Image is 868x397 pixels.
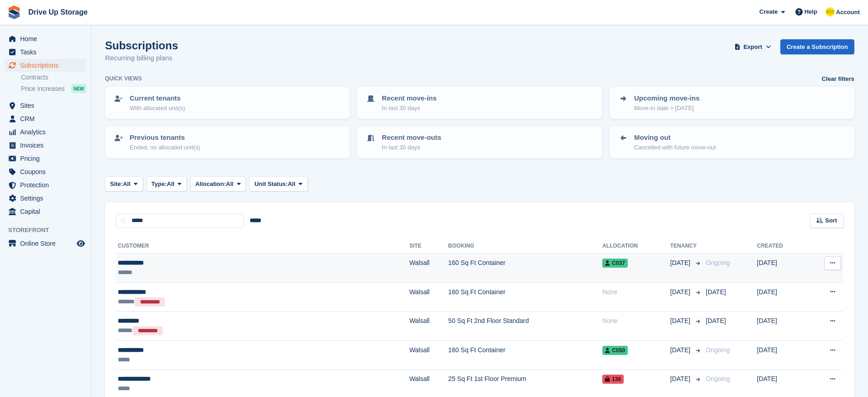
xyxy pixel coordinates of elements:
[448,239,603,254] th: Booking
[5,205,86,218] a: menu
[130,143,200,152] p: Ended, no allocated unit(s)
[382,132,441,143] p: Recent move-outs
[5,59,86,72] a: menu
[195,180,226,189] span: Allocation:
[759,7,778,16] span: Create
[20,237,75,250] span: Online Store
[670,258,692,268] span: [DATE]
[382,143,441,152] p: In last 30 days
[20,59,75,72] span: Subscriptions
[5,46,86,58] a: menu
[757,282,807,312] td: [DATE]
[8,226,91,235] span: Storefront
[743,42,762,52] span: Export
[130,132,200,143] p: Previous tenants
[826,7,835,16] img: Crispin Vitoria
[757,340,807,370] td: [DATE]
[249,176,307,191] button: Unit Status: All
[20,205,75,218] span: Capital
[105,74,142,83] h6: Quick views
[409,312,448,341] td: Walsall
[20,99,75,112] span: Sites
[147,176,187,191] button: Type: All
[706,288,726,296] span: [DATE]
[5,139,86,152] a: menu
[106,127,349,157] a: Previous tenants Ended, no allocated unit(s)
[382,93,437,104] p: Recent move-ins
[20,165,75,178] span: Coupons
[670,316,692,326] span: [DATE]
[123,180,131,189] span: All
[448,312,603,341] td: 50 Sq Ft 2nd Floor Standard
[409,282,448,312] td: Walsall
[602,259,628,268] span: C037
[167,180,174,189] span: All
[5,237,86,250] a: menu
[20,192,75,205] span: Settings
[25,5,91,20] a: Drive Up Storage
[670,287,692,297] span: [DATE]
[116,239,409,254] th: Customer
[836,8,860,17] span: Account
[825,216,837,225] span: Sort
[5,99,86,112] a: menu
[5,126,86,138] a: menu
[634,143,716,152] p: Cancelled with future move-out
[105,176,143,191] button: Site: All
[5,192,86,205] a: menu
[602,375,624,384] span: 136
[75,238,86,249] a: Preview store
[5,112,86,125] a: menu
[602,287,670,297] div: None
[602,239,670,254] th: Allocation
[821,74,854,84] a: Clear filters
[20,139,75,152] span: Invoices
[610,88,853,118] a: Upcoming move-ins Move-in date > [DATE]
[20,179,75,191] span: Protection
[706,317,726,324] span: [DATE]
[706,259,730,266] span: Ongoing
[670,345,692,355] span: [DATE]
[757,239,807,254] th: Created
[602,346,628,355] span: C050
[288,180,295,189] span: All
[448,282,603,312] td: 160 Sq Ft Container
[670,239,702,254] th: Tenancy
[382,104,437,113] p: In last 30 days
[105,39,178,52] h1: Subscriptions
[20,126,75,138] span: Analytics
[5,179,86,191] a: menu
[5,32,86,45] a: menu
[757,312,807,341] td: [DATE]
[409,340,448,370] td: Walsall
[409,239,448,254] th: Site
[106,88,349,118] a: Current tenants With allocated unit(s)
[152,180,167,189] span: Type:
[602,316,670,326] div: None
[706,346,730,354] span: Ongoing
[358,88,601,118] a: Recent move-ins In last 30 days
[358,127,601,157] a: Recent move-outs In last 30 days
[448,340,603,370] td: 160 Sq Ft Container
[733,39,773,54] button: Export
[805,7,817,16] span: Help
[5,165,86,178] a: menu
[448,254,603,283] td: 160 Sq Ft Container
[20,46,75,58] span: Tasks
[706,375,730,382] span: Ongoing
[190,176,246,191] button: Allocation: All
[20,32,75,45] span: Home
[71,84,86,93] div: NEW
[254,180,288,189] span: Unit Status:
[130,93,185,104] p: Current tenants
[105,53,178,64] p: Recurring billing plans
[5,152,86,165] a: menu
[780,39,854,54] a: Create a Subscription
[110,180,123,189] span: Site:
[634,104,700,113] p: Move-in date > [DATE]
[20,152,75,165] span: Pricing
[130,104,185,113] p: With allocated unit(s)
[670,374,692,384] span: [DATE]
[634,132,716,143] p: Moving out
[21,84,86,94] a: Price increases NEW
